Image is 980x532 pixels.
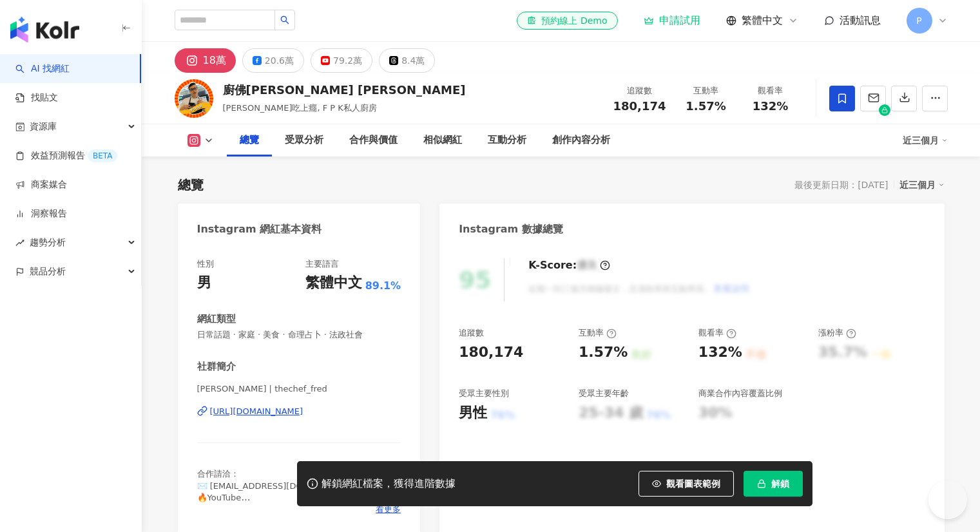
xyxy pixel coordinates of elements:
[682,84,731,97] div: 互動率
[613,99,666,113] span: 180,174
[579,388,629,399] div: 受眾主要年齡
[579,327,617,339] div: 互動率
[197,406,401,417] a: [URL][DOMAIN_NAME]
[178,176,204,194] div: 總覽
[376,504,401,515] span: 看更多
[613,84,666,97] div: 追蹤數
[365,279,401,293] span: 89.1%
[771,479,789,489] span: 解鎖
[30,257,66,286] span: 競品分析
[903,130,948,151] div: 近三個月
[423,133,462,148] div: 相似網紅
[744,471,803,497] button: 解鎖
[379,48,435,73] button: 8.4萬
[552,133,610,148] div: 創作內容分析
[686,100,725,113] span: 1.57%
[197,258,214,270] div: 性別
[223,82,466,98] div: 廚佛[PERSON_NAME] [PERSON_NAME]
[459,388,509,399] div: 受眾主要性別
[15,207,67,220] a: 洞察報告
[517,12,617,30] a: 預約線上 Demo
[527,14,607,27] div: 預約線上 Demo
[401,52,425,70] div: 8.4萬
[197,329,401,341] span: 日常話題 · 家庭 · 美食 · 命理占卜 · 法政社會
[203,52,226,70] div: 18萬
[488,133,526,148] div: 互動分析
[459,222,563,236] div: Instagram 數據總覽
[311,48,372,73] button: 79.2萬
[698,343,742,363] div: 132%
[30,228,66,257] span: 趨勢分析
[794,180,888,190] div: 最後更新日期：[DATE]
[197,222,322,236] div: Instagram 網紅基本資料
[746,84,795,97] div: 觀看率
[15,149,117,162] a: 效益預測報告BETA
[349,133,398,148] div: 合作與價值
[459,327,484,339] div: 追蹤數
[265,52,294,70] div: 20.6萬
[322,477,456,491] div: 解鎖網紅檔案，獲得進階數據
[175,79,213,118] img: KOL Avatar
[15,238,24,247] span: rise
[197,360,236,374] div: 社群簡介
[899,176,945,193] div: 近三個月
[459,403,487,423] div: 男性
[285,133,323,148] div: 受眾分析
[459,343,523,363] div: 180,174
[753,100,789,113] span: 132%
[197,312,236,326] div: 網紅類型
[698,327,736,339] div: 觀看率
[10,17,79,43] img: logo
[840,14,881,26] span: 活動訊息
[30,112,57,141] span: 資源庫
[280,15,289,24] span: search
[528,258,610,272] div: K-Score :
[15,91,58,104] a: 找貼文
[15,62,70,75] a: searchAI 找網紅
[305,258,339,270] div: 主要語言
[175,48,236,73] button: 18萬
[698,388,782,399] div: 商業合作內容覆蓋比例
[197,273,211,293] div: 男
[579,343,628,363] div: 1.57%
[210,406,303,417] div: [URL][DOMAIN_NAME]
[240,133,259,148] div: 總覽
[742,14,783,28] span: 繁體中文
[15,178,67,191] a: 商案媒合
[197,383,401,395] span: [PERSON_NAME] | thechef_fred
[644,14,700,27] a: 申請試用
[916,14,921,28] span: P
[223,103,377,113] span: [PERSON_NAME]吃上癮, F P K私人廚房
[639,471,734,497] button: 觀看圖表範例
[666,479,720,489] span: 觀看圖表範例
[305,273,362,293] div: 繁體中文
[242,48,304,73] button: 20.6萬
[818,327,856,339] div: 漲粉率
[333,52,362,70] div: 79.2萬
